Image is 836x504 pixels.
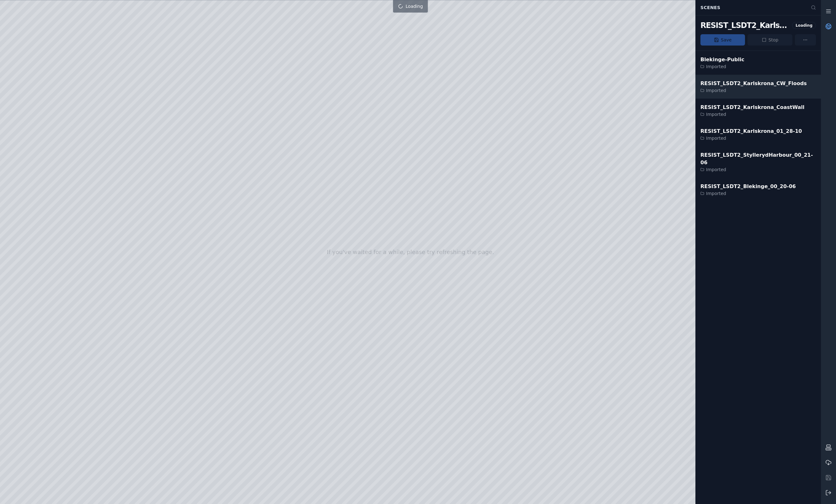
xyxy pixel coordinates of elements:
[700,111,805,117] div: Imported
[792,22,816,29] div: Loading
[700,87,807,94] div: Imported
[700,190,796,197] div: Imported
[700,104,805,111] div: RESIST_LSDT2_Karlskrona_CoastWall
[697,2,807,14] div: Scenes
[700,166,816,173] div: Imported
[700,63,744,70] div: Imported
[700,183,796,190] div: RESIST_LSDT2_Blekinge_00_20-06
[700,127,802,135] div: RESIST_LSDT2_Karlskrona_01_28-10
[700,20,790,30] div: RESIST_LSDT2_Karlskrona_CW_Floods
[700,80,807,87] div: RESIST_LSDT2_Karlskrona_CW_Floods
[405,3,423,9] span: Loading
[700,135,802,141] div: Imported
[700,56,744,63] div: Blekinge-Public
[700,151,816,166] div: RESIST_LSDT2_StyllerydHarbour_00_21-06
